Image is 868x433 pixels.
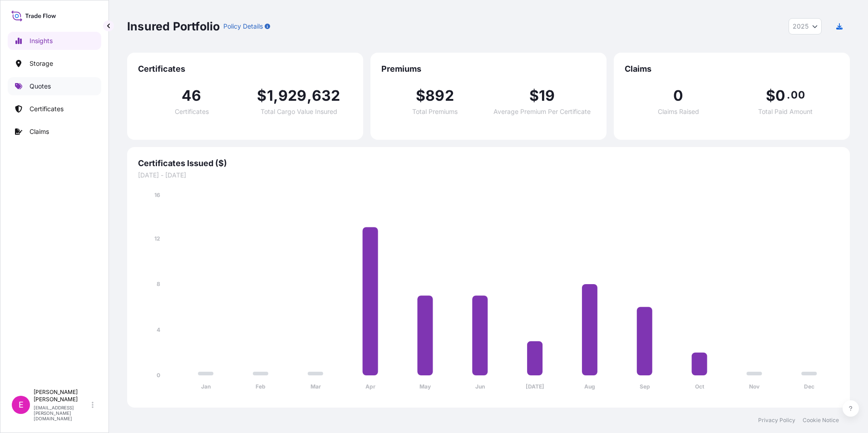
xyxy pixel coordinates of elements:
[311,383,321,390] tspan: Mar
[257,89,266,103] span: $
[804,383,814,390] tspan: Dec
[412,108,458,115] span: Total Premiums
[278,89,307,103] span: 929
[8,54,101,73] a: Storage
[157,280,160,287] tspan: 8
[381,64,596,74] span: Premiums
[793,22,809,31] span: 2025
[475,383,485,390] tspan: Jun
[273,89,278,103] span: ,
[803,417,839,424] a: Cookie Notice
[766,89,775,103] span: $
[789,18,822,34] button: Year Selector
[223,22,263,31] p: Policy Details
[758,108,813,115] span: Total Paid Amount
[539,89,555,103] span: 19
[30,82,51,91] p: Quotes
[584,383,595,390] tspan: Aug
[30,104,64,113] p: Certificates
[673,89,683,103] span: 0
[175,108,209,115] span: Certificates
[30,59,53,68] p: Storage
[529,89,539,103] span: $
[19,400,24,409] span: E
[758,417,795,424] a: Privacy Policy
[127,19,220,34] p: Insured Portfolio
[154,235,160,242] tspan: 12
[791,91,804,98] span: 00
[34,389,90,403] p: [PERSON_NAME] [PERSON_NAME]
[425,89,454,103] span: 892
[154,192,160,198] tspan: 16
[256,383,266,390] tspan: Feb
[625,64,839,74] span: Claims
[365,383,375,390] tspan: Apr
[775,89,785,103] span: 0
[138,158,839,169] span: Certificates Issued ($)
[8,100,101,118] a: Certificates
[138,171,839,180] span: [DATE] - [DATE]
[526,383,544,390] tspan: [DATE]
[416,89,425,103] span: $
[34,405,90,421] p: [EMAIL_ADDRESS][PERSON_NAME][DOMAIN_NAME]
[8,77,101,95] a: Quotes
[157,326,160,333] tspan: 4
[261,108,337,115] span: Total Cargo Value Insured
[201,383,211,390] tspan: Jan
[30,127,49,136] p: Claims
[640,383,650,390] tspan: Sep
[749,383,760,390] tspan: Nov
[787,91,790,98] span: .
[30,36,53,45] p: Insights
[157,372,160,379] tspan: 0
[307,89,312,103] span: ,
[138,64,352,74] span: Certificates
[419,383,431,390] tspan: May
[658,108,699,115] span: Claims Raised
[493,108,591,115] span: Average Premium Per Certificate
[182,89,201,103] span: 46
[8,32,101,50] a: Insights
[267,89,273,103] span: 1
[8,123,101,141] a: Claims
[312,89,340,103] span: 632
[695,383,705,390] tspan: Oct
